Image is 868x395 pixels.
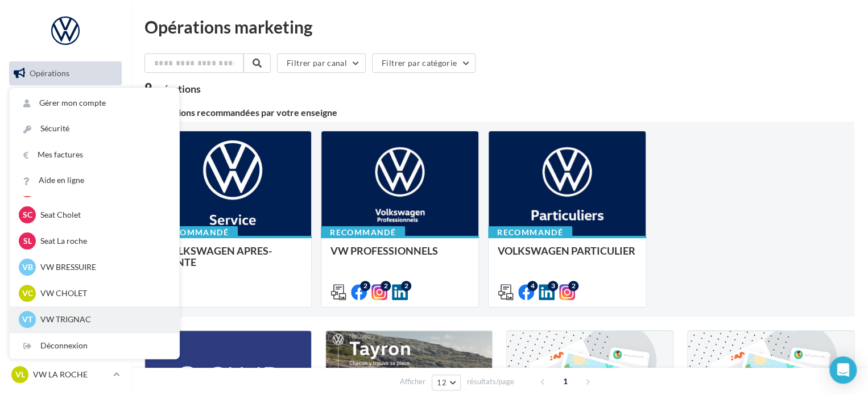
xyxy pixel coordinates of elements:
span: SL [23,235,32,247]
div: Opérations marketing [144,18,854,35]
p: VW BRESSUIRE [40,261,166,273]
div: 3 opérations recommandées par votre enseigne [144,108,854,117]
a: Calendrier [7,232,124,256]
div: Recommandé [154,226,238,239]
button: Filtrer par catégorie [372,53,476,73]
a: Mes factures [10,142,179,168]
a: Visibilité en ligne [7,119,124,143]
div: 4 [527,281,538,291]
div: 9 [144,82,201,94]
span: VW PROFESSIONNELS [330,244,438,257]
span: 12 [437,378,447,387]
span: VL [15,369,25,380]
a: Sécurité [10,116,179,142]
a: Contacts [7,176,124,199]
div: 2 [360,281,370,291]
span: VOLKSWAGEN APRES-VENTE [163,244,272,268]
a: Aide en ligne [10,168,179,193]
p: VW CHOLET [40,288,166,299]
span: Opérations [30,68,69,78]
a: PLV et print personnalisable [7,260,124,294]
p: Seat Cholet [40,209,166,221]
a: Campagnes DataOnDemand [7,298,124,331]
div: Recommandé [488,226,572,239]
p: Seat La roche [40,235,166,247]
span: VC [22,288,33,299]
span: VT [22,314,32,325]
div: opérations [152,84,201,94]
span: Afficher [400,376,425,387]
button: Filtrer par canal [277,53,366,73]
a: Campagnes [7,147,124,171]
div: Déconnexion [10,333,179,359]
a: Boîte de réception99+ [7,90,124,114]
span: résultats/page [467,376,514,387]
div: 2 [401,281,411,291]
span: VOLKSWAGEN PARTICULIER [498,244,635,257]
a: Médiathèque [7,203,124,227]
span: SC [23,209,32,221]
div: 2 [568,281,578,291]
a: Opérations [7,61,124,85]
span: VB [22,261,33,273]
a: VL VW LA ROCHE [9,364,122,385]
span: 1 [556,372,574,390]
div: Recommandé [321,226,405,239]
p: VW TRIGNAC [40,314,166,325]
div: 2 [381,281,391,291]
a: Gérer mon compte [10,90,179,116]
p: VW LA ROCHE [33,369,109,380]
div: Open Intercom Messenger [829,356,857,384]
button: 12 [432,375,461,390]
div: 3 [548,281,558,291]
